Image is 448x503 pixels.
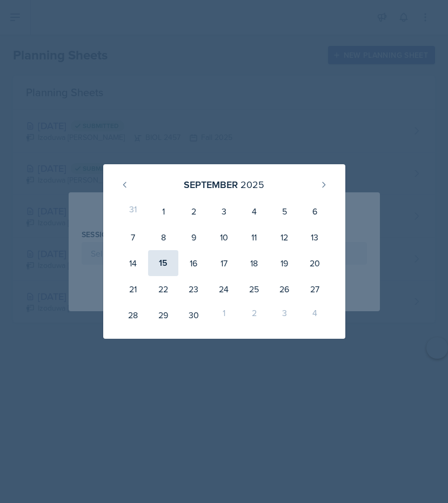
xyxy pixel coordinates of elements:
[269,224,299,250] div: 12
[239,250,269,276] div: 18
[269,198,299,224] div: 5
[239,276,269,302] div: 25
[184,177,238,192] div: September
[209,250,239,276] div: 17
[299,224,330,250] div: 13
[148,276,178,302] div: 22
[118,250,149,276] div: 14
[178,250,209,276] div: 16
[209,224,239,250] div: 10
[269,276,299,302] div: 26
[299,276,330,302] div: 27
[178,224,209,250] div: 9
[148,250,178,276] div: 15
[178,198,209,224] div: 2
[240,177,264,192] div: 2025
[148,198,178,224] div: 1
[118,276,149,302] div: 21
[209,198,239,224] div: 3
[178,276,209,302] div: 23
[209,302,239,328] div: 1
[118,302,149,328] div: 28
[148,302,178,328] div: 29
[269,250,299,276] div: 19
[118,224,149,250] div: 7
[239,198,269,224] div: 4
[239,224,269,250] div: 11
[299,302,330,328] div: 4
[178,302,209,328] div: 30
[239,302,269,328] div: 2
[299,250,330,276] div: 20
[209,276,239,302] div: 24
[118,198,149,224] div: 31
[148,224,178,250] div: 8
[299,198,330,224] div: 6
[269,302,299,328] div: 3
